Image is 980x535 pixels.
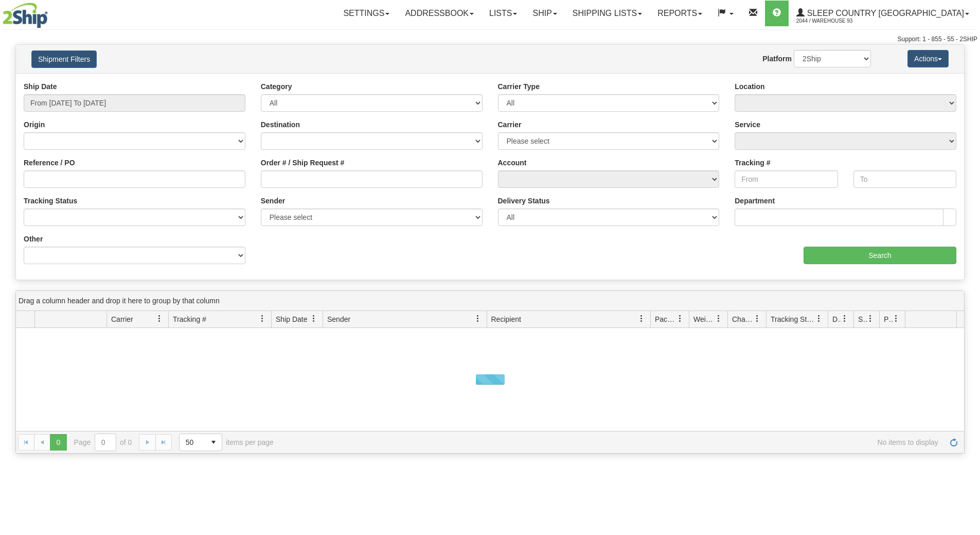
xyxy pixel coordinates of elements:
label: Platform [762,54,792,64]
a: Settings [335,1,397,26]
label: Tracking Status [24,196,77,206]
a: Delivery Status filter column settings [836,310,853,327]
a: Ship [525,1,564,26]
span: Ship Date [276,314,307,324]
label: Origin [24,119,45,130]
a: Refresh [946,434,962,451]
span: Page of 0 [74,434,132,451]
label: Sender [261,196,285,206]
a: Weight filter column settings [710,310,727,327]
label: Tracking # [735,158,770,168]
label: Category [261,81,292,92]
div: grid grouping header [16,291,964,311]
iframe: chat widget [956,215,979,320]
a: Recipient filter column settings [633,310,650,327]
span: Tracking Status [771,314,815,324]
a: Sender filter column settings [469,310,487,327]
input: Search [804,247,956,264]
label: Carrier Type [498,81,540,92]
button: Actions [907,50,949,67]
span: Weight [693,314,715,324]
a: Addressbook [397,1,482,26]
span: 50 [186,437,199,447]
label: Department [735,196,775,206]
span: Pickup Status [884,314,893,324]
span: Charge [732,314,754,324]
label: Ship Date [24,81,57,92]
span: Page 0 [50,434,66,451]
label: Reference / PO [24,158,75,168]
label: Location [735,81,764,92]
a: Lists [482,1,525,26]
a: Shipment Issues filter column settings [862,310,879,327]
span: 2044 / Warehouse 93 [796,16,874,26]
span: Packages [655,314,676,324]
label: Carrier [498,119,522,130]
a: Carrier filter column settings [151,310,168,327]
a: Ship Date filter column settings [305,310,323,327]
label: Delivery Status [498,196,550,206]
span: Tracking # [173,314,206,324]
span: Page sizes drop down [179,434,222,451]
img: logo2044.jpg [3,3,48,28]
label: Order # / Ship Request # [261,158,345,168]
label: Other [24,234,43,244]
a: Shipping lists [565,1,650,26]
button: Shipment Filters [31,50,97,68]
span: Shipment Issues [858,314,867,324]
span: Sleep Country [GEOGRAPHIC_DATA] [805,9,964,18]
span: select [205,434,222,451]
input: From [735,170,838,188]
span: Carrier [111,314,133,324]
label: Account [498,158,527,168]
a: Pickup Status filter column settings [887,310,905,327]
a: Reports [650,1,710,26]
span: items per page [179,434,274,451]
a: Charge filter column settings [749,310,766,327]
a: Packages filter column settings [671,310,689,327]
label: Service [735,119,760,130]
div: Support: 1 - 855 - 55 - 2SHIP [3,35,977,44]
span: Delivery Status [832,314,841,324]
label: Destination [261,119,300,130]
span: Sender [327,314,350,324]
span: No items to display [288,438,938,446]
input: To [853,170,956,188]
a: Tracking Status filter column settings [810,310,828,327]
a: Sleep Country [GEOGRAPHIC_DATA] 2044 / Warehouse 93 [789,1,977,26]
span: Recipient [491,314,521,324]
a: Tracking # filter column settings [254,310,271,327]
